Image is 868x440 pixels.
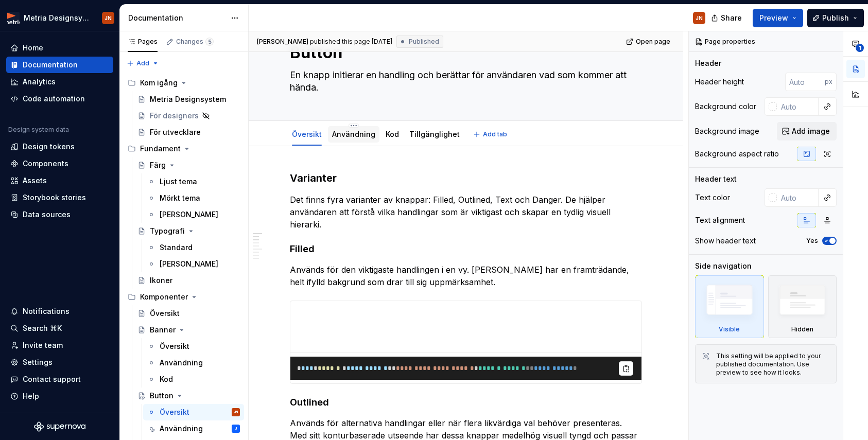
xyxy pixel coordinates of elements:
[23,306,70,316] div: Notifications
[143,371,244,388] a: Kod
[128,38,158,46] div: Pages
[483,130,507,138] span: Add tab
[716,352,830,377] div: This setting will be applied to your published documentation. Use preview to see how it looks.
[143,338,244,355] a: Översikt
[6,91,113,107] a: Code automation
[160,209,218,220] div: [PERSON_NAME]
[23,60,78,70] div: Documentation
[23,323,62,333] div: Search ⌘K
[856,44,864,52] span: 1
[133,91,244,108] a: Metria Designsystem
[825,78,832,86] p: px
[806,237,818,245] label: Yes
[160,242,193,253] div: Standard
[160,424,203,434] div: Användning
[160,358,203,368] div: Användning
[288,123,326,145] div: Översikt
[160,177,197,187] div: Ljust tema
[23,77,56,87] div: Analytics
[6,337,113,354] a: Invite team
[105,14,112,22] div: JN
[124,140,244,157] div: Fundament
[6,155,113,172] a: Components
[791,325,813,333] div: Hidden
[160,259,218,269] div: [PERSON_NAME]
[140,78,178,88] div: Kom igång
[133,272,244,289] a: Ikoner
[706,9,749,27] button: Share
[290,243,642,255] h4: Filled
[24,13,90,23] div: Metria Designsystem
[695,174,737,184] div: Header text
[133,305,244,322] a: Översikt
[785,73,825,91] input: Auto
[150,111,199,121] div: För designers
[150,127,201,137] div: För utvecklare
[6,189,113,206] a: Storybook stories
[23,43,43,53] div: Home
[160,374,173,384] div: Kod
[290,171,642,185] h3: Varianter
[150,325,176,335] div: Banner
[6,354,113,371] a: Settings
[2,7,117,29] button: Metria DesignsystemJN
[8,126,69,134] div: Design system data
[310,38,392,46] div: published this page [DATE]
[290,396,642,409] h4: Outlined
[140,292,188,302] div: Komponenter
[143,256,244,272] a: [PERSON_NAME]
[124,75,244,91] div: Kom igång
[768,275,837,338] div: Hidden
[328,123,379,145] div: Användning
[23,209,71,220] div: Data sources
[133,388,244,404] a: Button
[777,122,837,140] button: Add image
[23,374,81,384] div: Contact support
[6,206,113,223] a: Data sources
[332,130,375,138] a: Användning
[777,188,819,207] input: Auto
[143,239,244,256] a: Standard
[143,404,244,420] a: ÖversiktJN
[23,340,63,350] div: Invite team
[290,263,642,288] p: Används för den viktigaste handlingen i en vy. [PERSON_NAME] har en framträdande, helt ifylld bak...
[470,127,512,142] button: Add tab
[128,13,225,23] div: Documentation
[235,424,237,434] div: J
[695,58,721,68] div: Header
[636,38,670,46] span: Open page
[133,108,244,124] a: För designers
[124,56,162,71] button: Add
[23,159,68,169] div: Components
[133,124,244,140] a: För utvecklare
[140,144,181,154] div: Fundament
[23,192,86,203] div: Storybook stories
[176,38,214,46] div: Changes
[695,192,730,203] div: Text color
[292,130,322,138] a: Översikt
[150,226,185,236] div: Typografi
[695,77,744,87] div: Header height
[143,173,244,190] a: Ljust tema
[696,14,703,22] div: JN
[160,407,189,417] div: Översikt
[257,38,308,46] span: [PERSON_NAME]
[23,142,75,152] div: Design tokens
[143,420,244,437] a: AnvändningJ
[6,172,113,189] a: Assets
[759,13,788,23] span: Preview
[6,388,113,404] button: Help
[234,407,238,417] div: JN
[23,357,53,367] div: Settings
[160,193,200,203] div: Mörkt tema
[288,40,640,65] textarea: Button
[124,289,244,305] div: Komponenter
[133,157,244,173] a: Färg
[133,322,244,338] a: Banner
[695,275,764,338] div: Visible
[6,320,113,337] button: Search ⌘K
[136,59,149,67] span: Add
[143,190,244,206] a: Mörkt tema
[6,138,113,155] a: Design tokens
[719,325,740,333] div: Visible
